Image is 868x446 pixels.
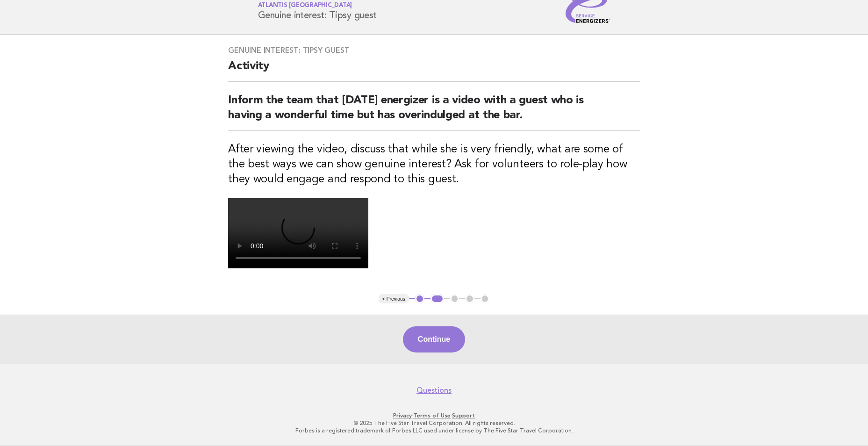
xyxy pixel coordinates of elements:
[228,142,640,187] h3: After viewing the video, discuss that while she is very friendly, what are some of the best ways ...
[148,412,720,419] p: · ·
[258,3,352,9] span: Atlantis [GEOGRAPHIC_DATA]
[415,294,424,303] button: 1
[148,419,720,427] p: © 2025 The Five Star Travel Corporation. All rights reserved.
[416,386,452,395] a: Questions
[393,412,412,419] a: Privacy
[379,294,409,303] button: < Previous
[228,93,640,131] h2: Inform the team that [DATE] energizer is a video with a guest who is having a wonderful time but ...
[148,427,720,434] p: Forbes is a registered trademark of Forbes LLC used under license by The Five Star Travel Corpora...
[413,412,451,419] a: Terms of Use
[430,294,444,303] button: 2
[403,326,465,352] button: Continue
[228,46,640,55] h3: Genuine interest: Tipsy guest
[228,59,640,82] h2: Activity
[452,412,475,419] a: Support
